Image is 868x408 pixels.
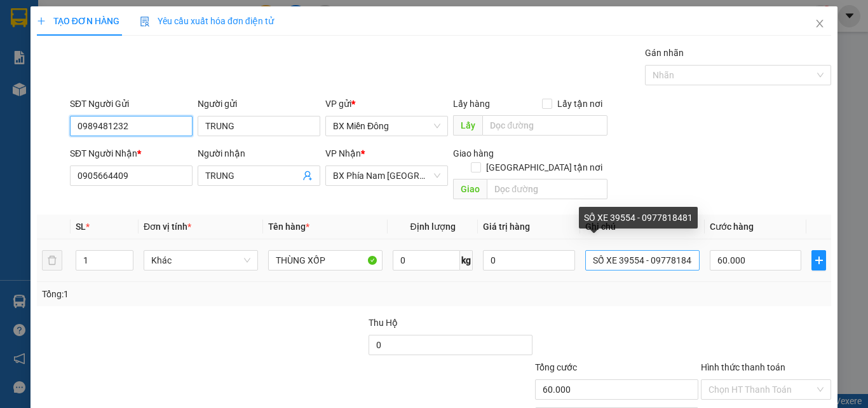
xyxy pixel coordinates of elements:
span: BX Phía Nam Nha Trang [333,166,440,185]
span: plus [812,255,825,265]
label: Hình thức thanh toán [701,362,785,372]
input: 0 [483,250,574,271]
button: Close [802,6,837,42]
div: VP gửi [325,97,448,111]
span: Đơn vị tính [144,222,191,232]
span: Thu Hộ [369,318,398,328]
span: Lấy [453,115,482,136]
span: BX Miền Đông [333,116,440,136]
label: Gán nhãn [645,48,684,58]
div: SĐT Người Nhận [70,146,193,160]
img: icon [140,17,150,27]
button: delete [42,250,62,271]
span: Tổng cước [535,362,577,372]
span: Giá trị hàng [483,222,530,232]
span: TẠO ĐƠN HÀNG [37,16,119,26]
span: Yêu cầu xuất hóa đơn điện tử [140,16,274,26]
span: user-add [302,171,313,181]
input: VD: Bàn, Ghế [268,250,383,271]
input: Dọc đường [482,115,607,136]
span: Tên hàng [268,222,309,232]
span: Giao [453,179,487,199]
div: Tổng: 1 [42,287,336,301]
input: Ghi Chú [585,250,700,271]
input: Dọc đường [487,179,607,199]
span: environment [6,71,15,80]
div: Người gửi [198,97,320,111]
li: VP BX Phía Nam [GEOGRAPHIC_DATA] [88,54,169,96]
span: kg [460,250,473,271]
span: Cước hàng [710,222,754,232]
div: Người nhận [198,146,320,160]
span: Khác [151,251,250,270]
span: [GEOGRAPHIC_DATA] tận nơi [481,160,607,174]
li: Cúc Tùng [6,6,184,31]
span: plus [37,17,46,25]
div: SĐT Người Gửi [70,97,193,111]
span: Lấy hàng [453,99,490,109]
span: VP Nhận [325,148,361,158]
b: 339 Đinh Bộ Lĩnh, P26 [6,70,67,94]
span: Lấy tận nơi [552,97,607,111]
span: close [815,18,825,29]
button: plus [811,250,826,271]
span: Định lượng [410,222,455,232]
span: Giao hàng [453,148,494,158]
span: SL [76,222,86,232]
li: VP BX Miền Đông [6,54,88,68]
div: SỐ XE 39554 - 0977818481 [579,207,698,229]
